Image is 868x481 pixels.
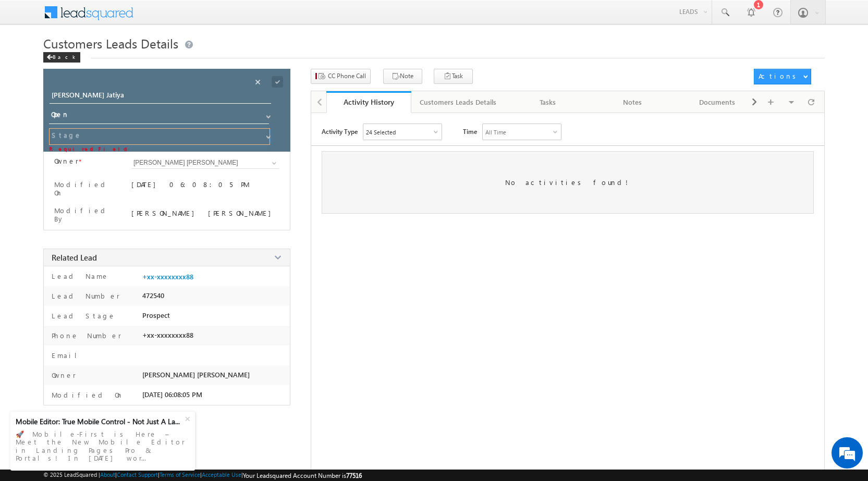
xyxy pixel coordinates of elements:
div: Customers Leads Details [420,96,496,108]
button: Note [383,69,422,84]
span: 77516 [346,472,362,479]
a: About [100,471,115,478]
input: Opportunity Name Opportunity Name [50,89,271,104]
div: Activity History [334,97,404,107]
span: +xx-xxxxxxxx88 [142,331,193,339]
div: Owner Changed,Status Changed,Stage Changed,Source Changed,Notes & 19 more.. [363,124,442,140]
a: Show All Items [261,129,274,140]
label: Owner [54,157,79,165]
div: + [180,409,198,427]
label: Lead Name [49,272,109,280]
span: © 2025 LeadSquared | | | | | [43,471,362,479]
span: [DATE] 06:08:05 PM [142,390,202,399]
div: 🚀 Mobile-First is Here – Meet the New Mobile Editor in Landing Pages Pro & Portals! In [DATE] wor... [16,427,190,465]
div: Back [43,52,80,63]
button: Task [434,69,473,84]
a: Customers Leads Details [411,91,506,113]
label: Modified On [54,180,118,197]
div: [DATE] 06:08:05 PM [131,180,279,194]
div: 24 Selected [366,129,396,135]
input: Status [49,108,269,124]
div: Chat with us now [54,55,175,68]
span: Customers Leads Details [43,35,178,52]
a: Show All Items [261,109,274,119]
span: 472540 [142,291,164,300]
label: Lead Number [49,291,120,300]
div: Notes [599,96,666,108]
img: d_60004797649_company_0_60004797649 [18,55,44,68]
label: Modified By [54,206,118,223]
a: Terms of Service [160,471,200,478]
label: Modified On [49,390,124,399]
span: Your Leadsquared Account Number is [243,472,362,479]
span: Activity Type [322,124,358,139]
label: Email [49,351,85,360]
a: +xx-xxxxxxxx88 [142,273,193,281]
button: CC Phone Call [311,69,371,84]
input: Stage [49,128,270,145]
a: Acceptable Use [202,471,241,478]
a: Contact Support [117,471,158,478]
a: Documents [675,91,760,113]
div: Actions [759,71,800,81]
label: Phone Number [49,331,121,340]
span: Related Lead [52,252,97,263]
em: Start Chat [142,321,189,335]
a: Tasks [506,91,591,113]
a: Show All Items [266,158,279,168]
a: Notes [591,91,676,113]
div: No activities found! [322,151,814,214]
div: Minimize live chat window [171,5,196,30]
span: [PERSON_NAME] [PERSON_NAME] [142,371,250,379]
button: Actions [754,69,811,84]
a: Activity History [326,91,411,113]
span: Prospect [142,311,170,319]
div: Documents [683,96,751,108]
div: All Time [485,129,506,135]
input: Type to Search [131,157,279,169]
span: Time [463,124,477,139]
span: CC Phone Call [328,71,366,81]
div: Tasks [514,96,581,108]
label: Owner [49,371,76,379]
div: [PERSON_NAME] [PERSON_NAME] [131,208,279,217]
label: Lead Stage [49,311,116,320]
textarea: Type your message and hit 'Enter' [14,96,190,312]
div: Mobile Editor: True Mobile Control - Not Just A La... [16,417,184,426]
